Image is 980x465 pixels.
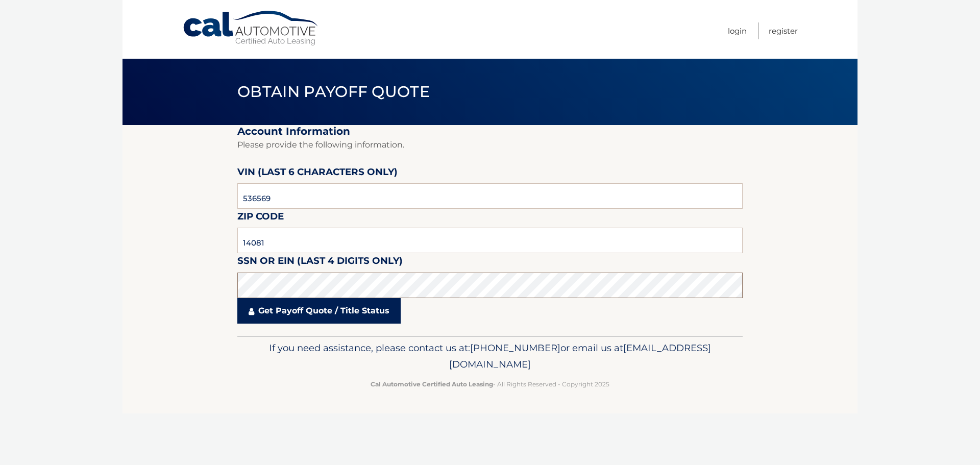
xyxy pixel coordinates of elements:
[470,342,560,354] span: [PHONE_NUMBER]
[244,379,736,389] p: - All Rights Reserved - Copyright 2025
[244,340,736,373] p: If you need assistance, please contact us at: or email us at
[237,82,430,101] span: Obtain Payoff Quote
[769,22,798,39] a: Register
[728,22,747,39] a: Login
[182,10,320,46] a: Cal Automotive
[237,298,401,324] a: Get Payoff Quote / Title Status
[237,253,403,272] label: SSN or EIN (last 4 digits only)
[237,138,743,152] p: Please provide the following information.
[237,209,284,228] label: Zip Code
[237,164,398,183] label: VIN (last 6 characters only)
[371,380,493,388] strong: Cal Automotive Certified Auto Leasing
[237,125,743,138] h2: Account Information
